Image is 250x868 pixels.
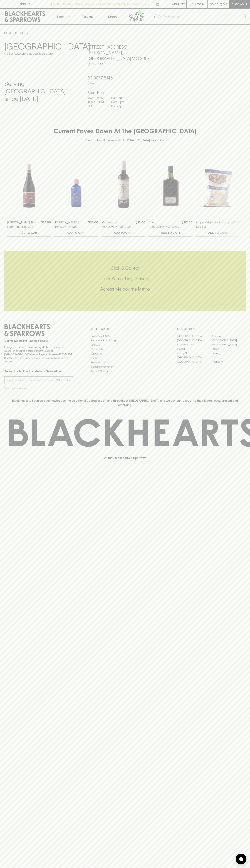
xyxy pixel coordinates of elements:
[149,229,192,236] button: ADD TO CART
[4,41,79,51] h3: [GEOGRAPHIC_DATA]
[91,343,159,347] a: Careers
[232,220,240,229] p: $7.00
[102,152,145,215] img: Marques de Tezona Tempranillo 2024
[210,2,218,6] p: $0.00
[136,220,145,229] p: $12.00
[108,14,117,19] p: Stores
[75,9,100,24] a: Tastings
[55,152,98,215] img: Taylor & Smith Gin
[41,220,51,229] p: $24.00
[4,386,73,390] p: We will never spam you
[182,220,192,229] p: $112.00
[177,334,211,338] a: [GEOGRAPHIC_DATA]
[177,343,211,347] a: Brunswick West
[9,51,53,56] p: Set Abbotsford as your local store
[114,231,133,235] p: ADD TO CART
[4,265,246,271] h5: Click & Collect
[211,343,246,347] a: [GEOGRAPHIC_DATA]
[211,338,246,343] a: [GEOGRAPHIC_DATA]
[88,100,105,104] p: THURS - SAT
[111,96,129,100] p: 11am - 8pm
[53,128,197,136] h4: Current Faves Down At The [GEOGRAPHIC_DATA]
[55,229,98,236] button: ADD TO CART
[196,152,240,215] img: Proper Crisps Marlborough Sea Salt
[149,152,192,215] img: The Gospel Straight Rye Whiskey
[102,220,134,229] a: Marques de [PERSON_NAME] 2024
[196,229,240,236] button: ADD TO CART
[4,31,13,35] a: HOME
[88,44,162,61] h5: [STREET_ADDRESS][PERSON_NAME] , [GEOGRAPHIC_DATA] VIC 3067
[19,231,39,235] p: ADD TO CART
[7,220,39,229] a: [PERSON_NAME] The Nook Pinot Noir 2021
[149,220,180,229] a: The [DEMOGRAPHIC_DATA] Straight Rye Whiskey
[211,347,246,351] a: Fitzroy
[172,2,185,6] p: Wishlist
[177,360,211,364] a: [GEOGRAPHIC_DATA]
[4,286,246,292] h5: Across Melbourne Metro
[19,2,31,6] p: FIND US
[56,378,71,382] p: SUBSCRIBE
[39,353,72,356] strong: Liquor License #32064953
[211,334,246,338] a: Braddon
[4,276,246,282] h5: Uber Same-Day Delivery
[211,360,246,364] a: Thornbury
[88,62,105,66] a: Directions
[91,347,159,351] a: Contact Us
[4,339,73,343] p: Sibling owned and run since [DATE]
[111,100,129,104] p: 11am - 9pm
[91,327,159,331] p: OTHER AREAS
[100,9,125,24] a: Stores
[91,360,159,365] a: Privacy Policy
[91,334,159,338] a: Bottle Drop FAQ's
[91,365,159,369] a: Shipping Information
[4,80,79,103] h4: Serving [GEOGRAPHIC_DATA] since [DATE]
[88,220,98,229] p: $25.00
[177,327,246,331] p: OUR STORES
[88,104,105,108] p: SUN
[67,231,86,235] p: ADD TO CART
[55,220,87,229] a: [PERSON_NAME] & [PERSON_NAME]
[7,152,51,215] img: Buller The Nook Pinot Noir 2021
[231,2,247,6] p: Checkout
[177,347,211,351] a: Elwood
[88,96,105,100] p: MON - WED
[88,90,162,96] h6: Store Hours
[15,31,26,35] a: STORES
[91,369,159,373] a: Terms & Conditions
[91,338,159,343] a: Business & Bulk Gifting
[7,377,55,383] input: e.g. jane@blackheartsandsparrows.com.au
[195,2,204,6] p: Login
[102,229,145,236] button: ADD TO CART
[111,104,129,108] p: 11am - 8pm
[211,351,246,355] a: Geelong
[88,75,162,81] h5: 03 9077 5145
[4,345,73,363] p: It is against the law to sell or supply alcohol to, or to obtain alcohol on behalf of a person un...
[177,338,211,343] a: [GEOGRAPHIC_DATA]
[50,9,75,24] button: Shop
[239,857,243,861] img: bubble-icon
[208,231,228,235] p: ADD TO CART
[177,351,211,355] a: Fitzroy North
[85,136,165,142] p: Check out what the team at [GEOGRAPHIC_DATA] are drinking
[88,81,99,85] a: Call
[55,376,73,384] button: SUBSCRIBE
[4,369,73,373] p: Subscribe to The Blackhearts Newsletter
[177,355,211,360] a: [GEOGRAPHIC_DATA]
[91,356,159,360] a: FAQ's
[163,14,243,20] input: Try "Pinot noir"
[224,3,226,5] p: 0
[4,251,246,311] div: Call to action block
[56,14,64,19] p: Shop
[91,351,159,356] a: Gift Cards
[82,14,93,19] p: Tastings
[196,220,230,229] a: Proper Crisps Marlborough Sea Salt
[7,229,51,236] button: ADD TO CART
[211,355,246,360] a: Prahran
[7,398,243,407] p: Blackhearts & Sparrows acknowledges the traditional Custodians of land throughout [GEOGRAPHIC_DAT...
[161,231,180,235] p: ADD TO CART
